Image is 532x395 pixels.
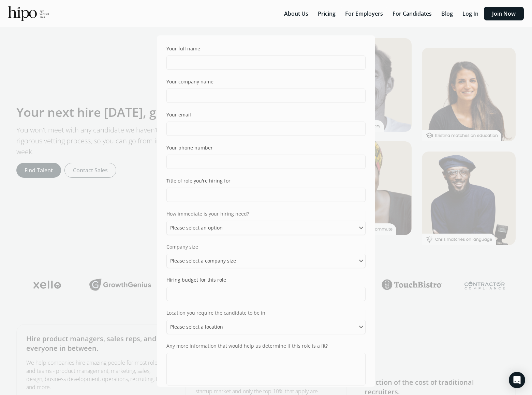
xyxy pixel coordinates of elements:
button: Join Now [484,7,524,20]
div: Your phone number [166,144,213,151]
button: About Us [280,7,312,20]
a: Log In [458,10,484,17]
div: Your email [166,111,191,118]
div: Any more information that would help us determine if this role is a fit? [166,342,366,349]
div: Open Intercom Messenger [509,372,525,388]
div: How immediate is your hiring need? [166,210,366,217]
button: Pricing [314,7,340,20]
div: Company size [166,243,366,250]
button: Blog [437,7,457,20]
div: Hiring budget for this role [166,276,226,283]
a: For Employers [341,10,388,17]
div: Title of role you're hiring for [166,177,231,184]
button: Log In [458,7,483,20]
button: For Employers [341,7,387,20]
div: Your company name [166,78,213,85]
a: Pricing [314,10,341,17]
a: Join Now [484,10,524,17]
img: official-logo [8,6,49,21]
div: Location you require the candidate to be in [166,309,366,316]
button: For Candidates [388,7,436,20]
a: Blog [437,10,458,17]
a: For Candidates [388,10,437,17]
div: Your full name [166,45,200,52]
a: About Us [280,10,314,17]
